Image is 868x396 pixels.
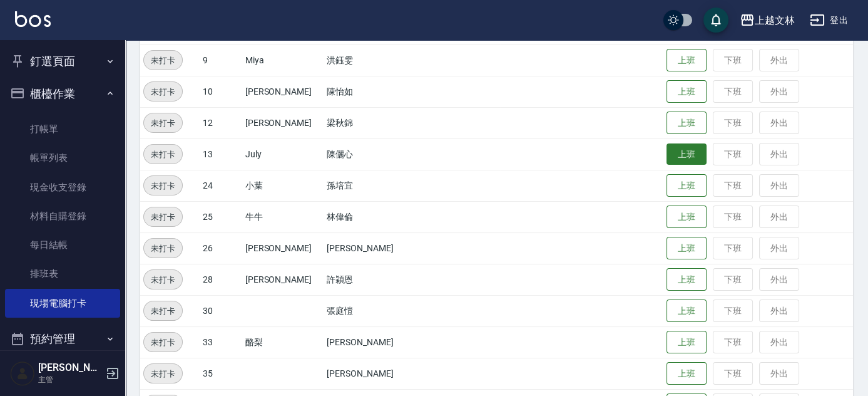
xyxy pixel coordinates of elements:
[666,174,707,197] button: 上班
[144,367,182,380] span: 未打卡
[666,237,707,260] button: 上班
[324,170,419,201] td: 孫培宜
[15,11,51,27] img: Logo
[144,85,182,98] span: 未打卡
[324,295,419,326] td: 張庭愷
[755,13,795,28] div: 上越文林
[805,9,853,32] button: 登出
[5,78,120,110] button: 櫃檯作業
[666,331,707,354] button: 上班
[5,231,120,259] a: 每日結帳
[5,323,120,355] button: 預約管理
[242,107,324,138] td: [PERSON_NAME]
[666,80,707,103] button: 上班
[38,362,102,374] h5: [PERSON_NAME]
[666,49,707,72] button: 上班
[144,242,182,255] span: 未打卡
[666,206,707,229] button: 上班
[144,336,182,349] span: 未打卡
[703,8,728,33] button: save
[200,201,242,232] td: 25
[735,8,800,33] button: 上越文林
[144,54,182,67] span: 未打卡
[38,374,102,385] p: 主管
[242,264,324,295] td: [PERSON_NAME]
[200,326,242,358] td: 33
[242,76,324,107] td: [PERSON_NAME]
[324,107,419,138] td: 梁秋錦
[324,326,419,358] td: [PERSON_NAME]
[5,143,120,172] a: 帳單列表
[10,361,35,386] img: Person
[242,170,324,201] td: 小葉
[200,44,242,76] td: 9
[200,295,242,326] td: 30
[5,115,120,143] a: 打帳單
[5,259,120,288] a: 排班表
[200,170,242,201] td: 24
[324,44,419,76] td: 洪鈺雯
[200,358,242,389] td: 35
[666,300,707,323] button: 上班
[666,362,707,385] button: 上班
[666,143,707,165] button: 上班
[200,232,242,264] td: 26
[324,358,419,389] td: [PERSON_NAME]
[144,273,182,286] span: 未打卡
[5,45,120,78] button: 釘選頁面
[200,138,242,170] td: 13
[242,232,324,264] td: [PERSON_NAME]
[324,264,419,295] td: 許穎恩
[242,326,324,358] td: 酪梨
[200,76,242,107] td: 10
[324,138,419,170] td: 陳儷心
[144,305,182,318] span: 未打卡
[5,289,120,318] a: 現場電腦打卡
[324,201,419,232] td: 林偉倫
[666,112,707,135] button: 上班
[200,107,242,138] td: 12
[324,232,419,264] td: [PERSON_NAME]
[144,117,182,130] span: 未打卡
[242,138,324,170] td: July
[144,211,182,224] span: 未打卡
[200,264,242,295] td: 28
[666,268,707,291] button: 上班
[5,202,120,231] a: 材料自購登錄
[242,44,324,76] td: Miya
[5,173,120,202] a: 現金收支登錄
[242,201,324,232] td: 牛牛
[324,76,419,107] td: 陳怡如
[144,148,182,161] span: 未打卡
[144,179,182,192] span: 未打卡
